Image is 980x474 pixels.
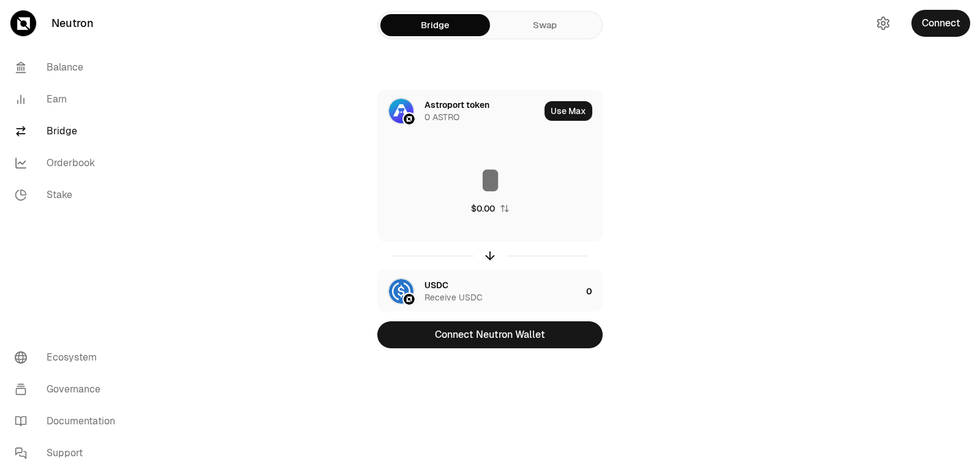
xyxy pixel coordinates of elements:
[5,52,132,83] a: Balance
[378,270,602,312] button: USDC LogoNeutron LogoUSDCReceive USDC0
[424,279,448,291] div: USDC
[404,294,415,305] img: Neutron Logo
[5,437,132,469] a: Support
[471,202,495,215] div: $0.00
[378,90,540,132] div: ASTRO LogoNeutron LogoAstroport token0 ASTRO
[5,342,132,373] a: Ecosystem
[380,14,490,36] a: Bridge
[911,10,970,37] button: Connect
[5,115,132,147] a: Bridge
[5,373,132,405] a: Governance
[5,83,132,115] a: Earn
[424,291,483,304] div: Receive USDC
[404,113,415,124] img: Neutron Logo
[471,202,510,215] button: $0.00
[490,14,600,36] a: Swap
[378,270,581,312] div: USDC LogoNeutron LogoUSDCReceive USDC
[586,270,602,312] div: 0
[424,99,489,111] div: Astroport token
[377,321,603,348] button: Connect Neutron Wallet
[5,179,132,211] a: Stake
[389,99,413,123] img: ASTRO Logo
[545,101,592,121] button: Use Max
[5,405,132,437] a: Documentation
[5,147,132,179] a: Orderbook
[389,279,413,304] img: USDC Logo
[424,111,459,123] div: 0 ASTRO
